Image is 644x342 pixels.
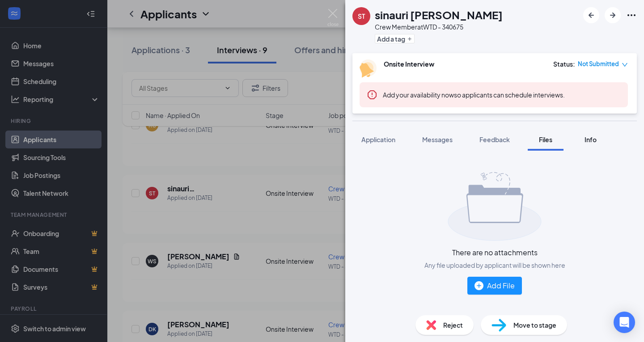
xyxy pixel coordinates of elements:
button: PlusAdd a tag [375,34,415,43]
h1: sinauri [PERSON_NAME] [375,7,503,22]
span: Reject [443,320,463,330]
span: Application [361,135,395,144]
b: Onsite Interview [384,60,434,68]
button: ArrowRight [605,7,621,23]
div: Add File [475,280,515,291]
button: Add File [467,277,522,295]
div: Any file uploaded by applicant will be shown here [424,261,565,270]
div: ST [358,12,365,21]
span: Files [539,135,552,144]
span: down [622,62,628,68]
span: Feedback [479,135,510,144]
span: Not Submitted [578,59,619,68]
span: Move to stage [513,320,556,330]
div: Crew Member at WTD - 340675 [375,22,503,31]
span: Messages [422,135,453,144]
button: ArrowLeftNew [583,7,599,23]
button: Add your availability now [383,90,454,99]
svg: Plus [407,36,412,42]
div: Status : [553,59,575,68]
svg: Ellipses [626,10,637,21]
svg: ArrowLeftNew [586,10,597,21]
svg: Error [367,89,377,100]
span: Info [585,135,597,144]
svg: ArrowRight [607,10,618,21]
div: Open Intercom Messenger [614,312,635,333]
span: so applicants can schedule interviews. [383,91,565,99]
div: There are no attachments [452,248,538,257]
